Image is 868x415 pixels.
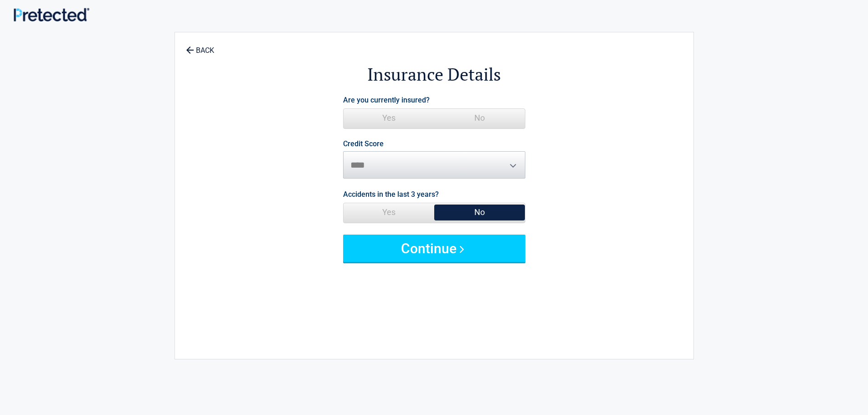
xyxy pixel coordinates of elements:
label: Credit Score [343,140,384,148]
label: Accidents in the last 3 years? [343,188,439,200]
a: BACK [184,38,216,54]
h2: Insurance Details [225,63,643,86]
span: Yes [344,203,434,221]
span: Yes [344,109,434,127]
img: Main Logo [14,8,89,21]
span: No [434,109,525,127]
span: No [434,203,525,221]
button: Continue [343,235,525,262]
label: Are you currently insured? [343,94,430,106]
